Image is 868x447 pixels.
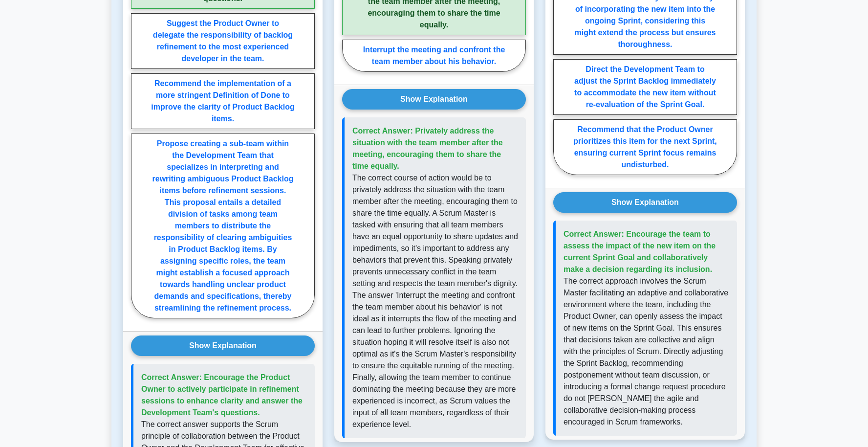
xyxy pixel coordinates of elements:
button: Show Explanation [553,192,737,213]
span: Correct Answer: Encourage the team to assess the impact of the new item on the current Sprint Goa... [564,230,716,273]
label: Recommend the implementation of a more stringent Definition of Done to improve the clarity of Pro... [131,73,315,129]
p: The correct course of action would be to privately address the situation with the team member aft... [352,172,518,430]
span: Correct Answer: Encourage the Product Owner to actively participate in refinement sessions to enh... [141,373,303,417]
label: Interrupt the meeting and confront the team member about his behavior. [342,40,526,72]
label: Direct the Development Team to adjust the Sprint Backlog immediately to accommodate the new item ... [553,59,737,115]
button: Show Explanation [131,335,315,356]
span: Correct Answer: Privately address the situation with the team member after the meeting, encouragi... [352,127,503,170]
p: The correct approach involves the Scrum Master facilitating an adaptive and collaborative environ... [564,275,729,428]
label: Recommend that the Product Owner prioritizes this item for the next Sprint, ensuring current Spri... [553,119,737,175]
label: Suggest the Product Owner to delegate the responsibility of backlog refinement to the most experi... [131,13,315,69]
button: Show Explanation [342,89,526,110]
label: Propose creating a sub-team within the Development Team that specializes in interpreting and rewr... [131,134,315,318]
